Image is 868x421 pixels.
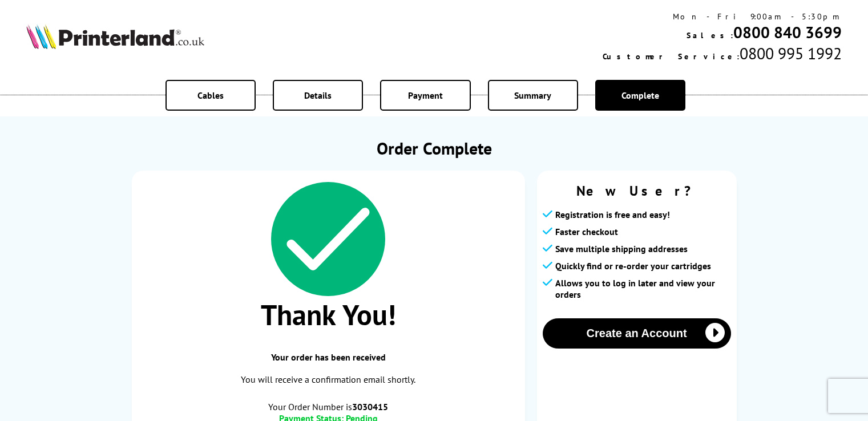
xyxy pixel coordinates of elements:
[621,90,659,101] span: Complete
[514,90,551,101] span: Summary
[143,372,514,387] p: You will receive a confirmation email shortly.
[603,51,740,62] span: Customer Service:
[740,43,842,64] span: 0800 995 1992
[543,318,731,349] button: Create an Account
[197,90,224,101] span: Cables
[352,401,388,412] b: 3030415
[687,30,733,41] span: Sales:
[543,182,731,200] span: New User?
[143,351,514,363] span: Your order has been received
[132,137,737,159] h1: Order Complete
[555,277,731,300] span: Allows you to log in later and view your orders
[555,226,618,237] span: Faster checkout
[555,260,711,272] span: Quickly find or re-order your cartridges
[555,209,670,220] span: Registration is free and easy!
[408,90,443,101] span: Payment
[555,243,688,254] span: Save multiple shipping addresses
[143,296,514,333] span: Thank You!
[26,24,204,49] img: Printerland Logo
[603,11,842,22] div: Mon - Fri 9:00am - 5:30pm
[733,22,842,43] a: 0800 840 3699
[143,401,514,412] span: Your Order Number is
[304,90,332,101] span: Details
